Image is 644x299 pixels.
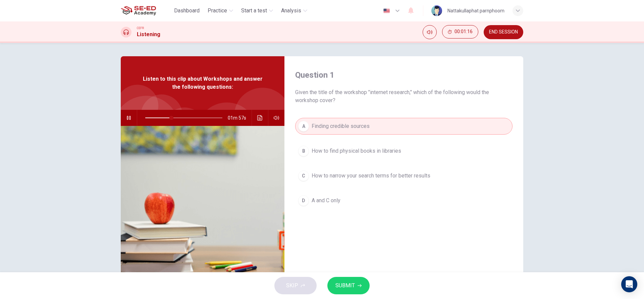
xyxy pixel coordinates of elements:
div: Nattakullaphat parnphoom [447,7,504,15]
div: Hide [442,25,478,39]
img: SE-ED Academy logo [121,4,156,17]
img: Listen to this clip about Workshops and answer the following questions: [121,126,284,289]
button: AFinding credible sources [295,118,513,135]
span: Practice [208,7,227,15]
span: CEFR [137,26,144,30]
h1: Listening [137,30,160,39]
button: DA and C only [295,192,513,209]
div: D [298,195,309,206]
span: Dashboard [174,7,200,15]
h4: Question 1 [295,70,513,80]
span: Start a test [241,7,267,15]
button: CHow to narrow your search terms for better results [295,167,513,184]
button: Click to see the audio transcription [255,110,265,126]
span: How to narrow your search terms for better results [312,172,430,180]
span: Finding credible sources [312,122,370,130]
div: Mute [423,25,437,39]
img: Profile picture [431,5,442,16]
a: SE-ED Academy logo [121,4,171,17]
span: Listen to this clip about Workshops and answer the following questions: [143,75,263,91]
button: Practice [205,5,236,17]
button: BHow to find physical books in libraries [295,143,513,159]
div: B [298,146,309,156]
button: END SESSION [484,25,523,39]
div: A [298,121,309,132]
span: END SESSION [489,29,518,35]
span: Given the title of the workshop "internet research," which of the following would the workshop co... [295,88,513,104]
button: SUBMIT [327,277,370,294]
div: C [298,170,309,181]
span: A and C only [312,197,340,205]
img: en [382,8,391,13]
span: 00:01:16 [454,29,473,34]
div: Open Intercom Messenger [621,276,637,292]
span: 01m 57s [228,110,252,126]
button: Analysis [278,5,310,17]
span: SUBMIT [335,281,355,290]
button: Dashboard [171,5,202,17]
button: Start a test [238,5,276,17]
span: How to find physical books in libraries [312,147,401,155]
button: 00:01:16 [442,25,478,39]
span: Analysis [281,7,301,15]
